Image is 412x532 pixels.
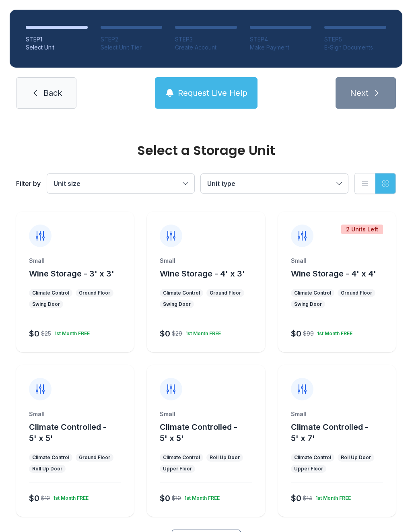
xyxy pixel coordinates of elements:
[163,301,191,307] div: Swing Door
[303,494,312,502] div: $14
[41,330,51,338] div: $25
[26,43,88,52] div: Select Unit
[291,257,383,265] div: Small
[341,454,371,461] div: Roll Up Door
[160,269,245,278] span: Wine Storage - 4' x 3'
[47,174,194,193] button: Unit size
[341,225,383,234] div: 2 Units Left
[294,301,322,307] div: Swing Door
[79,454,110,461] div: Ground Floor
[303,330,314,338] div: $99
[291,421,393,444] button: Climate Controlled - 5' x 7'
[160,410,252,418] div: Small
[250,35,312,43] div: STEP 4
[341,290,372,296] div: Ground Floor
[175,35,237,43] div: STEP 3
[291,410,383,418] div: Small
[312,492,351,501] div: 1st Month FREE
[294,466,323,472] div: Upper Floor
[324,35,386,43] div: STEP 5
[172,330,182,338] div: $29
[291,269,376,278] span: Wine Storage - 4' x 4'
[29,422,107,443] span: Climate Controlled - 5' x 5'
[291,328,301,339] div: $0
[163,290,200,296] div: Climate Control
[43,87,62,99] span: Back
[29,410,121,418] div: Small
[291,493,301,504] div: $0
[101,43,163,52] div: Select Unit Tier
[250,43,312,52] div: Make Payment
[41,494,50,502] div: $12
[350,87,369,99] span: Next
[29,268,114,279] button: Wine Storage - 3' x 3'
[181,492,220,501] div: 1st Month FREE
[210,454,240,461] div: Roll Up Door
[160,328,170,339] div: $0
[178,87,247,99] span: Request Live Help
[294,454,331,461] div: Climate Control
[79,290,110,296] div: Ground Floor
[160,421,262,444] button: Climate Controlled - 5' x 5'
[32,466,62,472] div: Roll Up Door
[172,494,181,502] div: $10
[175,43,237,52] div: Create Account
[51,327,90,337] div: 1st Month FREE
[294,290,331,296] div: Climate Control
[314,327,352,337] div: 1st Month FREE
[324,43,386,52] div: E-Sign Documents
[32,290,69,296] div: Climate Control
[29,493,39,504] div: $0
[29,257,121,265] div: Small
[210,290,241,296] div: Ground Floor
[160,422,237,443] span: Climate Controlled - 5' x 5'
[201,174,348,193] button: Unit type
[160,257,252,265] div: Small
[50,492,89,501] div: 1st Month FREE
[16,144,396,157] div: Select a Storage Unit
[16,179,41,188] div: Filter by
[29,269,114,278] span: Wine Storage - 3' x 3'
[160,493,170,504] div: $0
[101,35,163,43] div: STEP 2
[207,179,235,188] span: Unit type
[163,466,192,472] div: Upper Floor
[291,422,369,443] span: Climate Controlled - 5' x 7'
[291,268,376,279] button: Wine Storage - 4' x 4'
[32,454,69,461] div: Climate Control
[29,328,39,339] div: $0
[160,268,245,279] button: Wine Storage - 4' x 3'
[163,454,200,461] div: Climate Control
[29,421,131,444] button: Climate Controlled - 5' x 5'
[32,301,60,307] div: Swing Door
[182,327,221,337] div: 1st Month FREE
[26,35,88,43] div: STEP 1
[54,179,80,188] span: Unit size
